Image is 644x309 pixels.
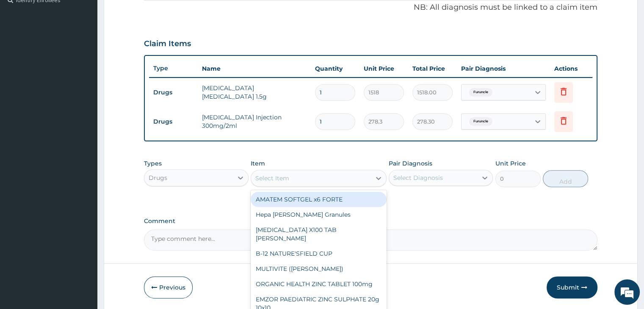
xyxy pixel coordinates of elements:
[495,159,526,168] label: Unit Price
[198,80,310,105] td: [MEDICAL_DATA] [MEDICAL_DATA] 1.5g
[149,174,167,182] div: Drugs
[144,218,597,225] label: Comment
[255,174,289,182] div: Select Item
[149,85,198,100] td: Drugs
[49,98,117,183] span: We're online!
[251,222,387,246] div: [MEDICAL_DATA] X100 TAB [PERSON_NAME]
[457,60,550,77] th: Pair Diagnosis
[4,213,161,243] textarea: Type your message and hit 'Enter'
[198,109,310,134] td: [MEDICAL_DATA] Injection 300mg/2ml
[311,60,359,77] th: Quantity
[251,207,387,222] div: Hepa [PERSON_NAME] Granules
[16,42,34,63] img: d_794563401_company_1708531726252_794563401
[389,159,432,168] label: Pair Diagnosis
[393,174,443,182] div: Select Diagnosis
[149,114,198,130] td: Drugs
[44,47,142,58] div: Chat with us now
[198,60,310,77] th: Name
[543,170,588,187] button: Add
[251,246,387,261] div: B-12 NATURE'SFIELD CUP
[251,159,265,168] label: Item
[251,192,387,207] div: AMATEM SOFTGEL x6 FORTE
[144,160,162,167] label: Types
[469,88,492,97] span: Furuncle
[550,60,592,77] th: Actions
[408,60,457,77] th: Total Price
[547,276,597,298] button: Submit
[139,4,159,25] div: Minimize live chat window
[144,2,597,13] p: NB: All diagnosis must be linked to a claim item
[251,276,387,292] div: ORGANIC HEALTH ZINC TABLET 100mg
[144,39,191,49] h3: Claim Items
[251,261,387,276] div: MULTIVITE ([PERSON_NAME])
[469,117,492,126] span: Furuncle
[149,61,198,76] th: Type
[144,276,193,298] button: Previous
[359,60,408,77] th: Unit Price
